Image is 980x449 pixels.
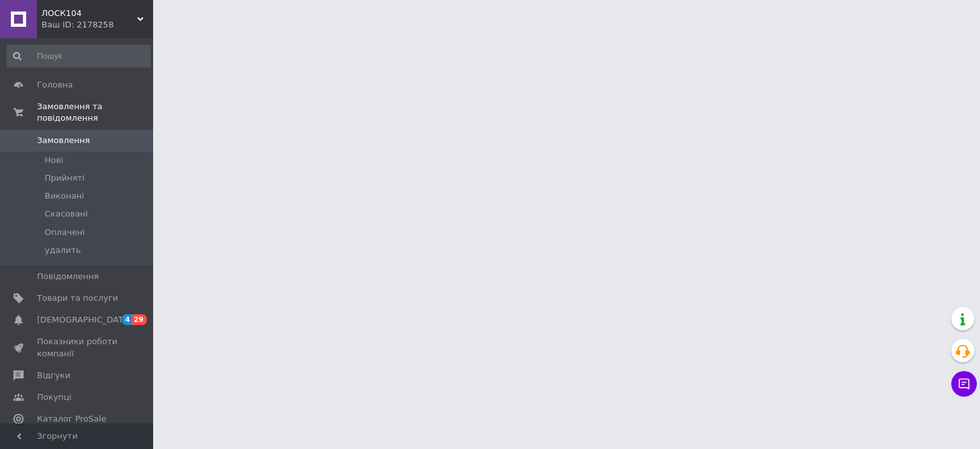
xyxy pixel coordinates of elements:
[45,245,81,256] span: удалить
[45,172,84,184] span: Прийняті
[45,155,63,166] span: Нові
[45,190,84,202] span: Виконані
[37,370,70,381] span: Відгуки
[37,135,90,146] span: Замовлення
[6,45,151,68] input: Пошук
[37,79,73,91] span: Головна
[37,293,118,304] span: Товари та послуги
[37,271,99,282] span: Повідомлення
[132,314,147,325] span: 29
[37,392,71,403] span: Покупці
[37,101,153,124] span: Замовлення та повідомлення
[37,336,118,359] span: Показники роботи компанії
[37,314,131,326] span: [DEMOGRAPHIC_DATA]
[45,227,85,238] span: Оплачені
[37,413,106,425] span: Каталог ProSale
[45,208,88,220] span: Скасовані
[122,314,132,325] span: 4
[41,19,153,31] div: Ваш ID: 2178258
[951,371,977,397] button: Чат з покупцем
[41,8,137,19] span: ЛОСК104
